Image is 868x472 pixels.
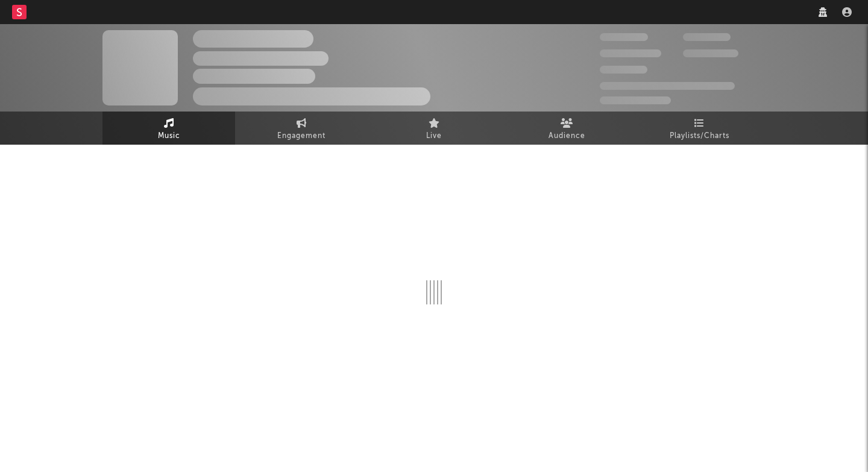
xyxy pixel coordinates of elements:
span: 100,000 [600,66,647,74]
a: Live [368,112,500,145]
span: 100,000 [683,33,731,41]
span: Jump Score: 85.0 [600,96,671,104]
a: Engagement [235,112,368,145]
span: Playlists/Charts [670,129,729,143]
a: Music [102,112,235,145]
span: 50,000,000 Monthly Listeners [600,82,735,90]
span: Music [158,129,180,143]
span: Engagement [277,129,325,143]
span: Audience [549,129,585,143]
a: Playlists/Charts [633,112,766,145]
span: 50,000,000 [600,49,661,57]
a: Audience [500,112,633,145]
span: 1,000,000 [683,49,738,57]
span: Live [426,129,442,143]
span: 300,000 [600,33,648,41]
